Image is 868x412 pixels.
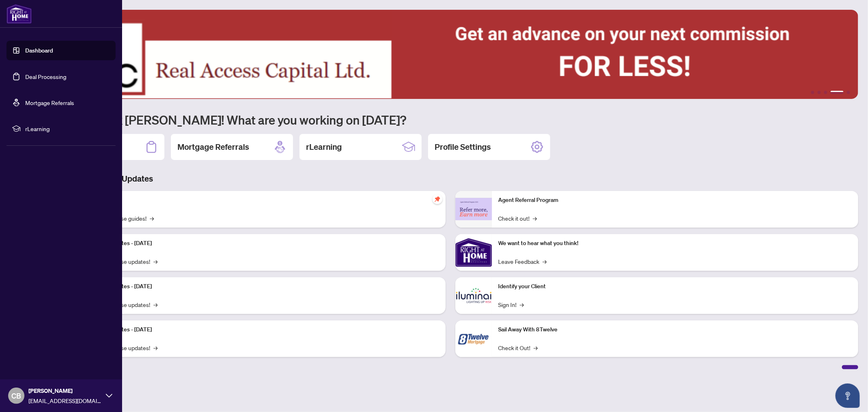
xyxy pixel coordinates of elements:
a: Check it out!→ [498,214,537,223]
button: Open asap [835,384,860,408]
p: Platform Updates - [DATE] [85,325,439,334]
h3: Brokerage & Industry Updates [42,173,858,184]
p: Self-Help [85,196,439,205]
span: → [153,300,157,309]
p: We want to hear what you think! [498,239,852,248]
img: Agent Referral Program [455,198,492,220]
span: [PERSON_NAME] [28,386,102,395]
span: → [520,300,524,309]
button: 4 [831,91,844,94]
span: → [543,257,547,266]
img: Sail Away With 8Twelve [455,320,492,357]
a: Mortgage Referrals [25,99,74,106]
span: → [533,214,537,223]
span: → [153,343,157,352]
img: Slide 3 [42,10,858,99]
p: Identify your Client [498,282,852,291]
h2: rLearning [306,141,342,153]
p: Platform Updates - [DATE] [85,239,439,248]
a: Sign In!→ [498,300,524,309]
span: [EMAIL_ADDRESS][DOMAIN_NAME] [28,396,102,405]
button: 3 [824,91,827,94]
span: → [153,257,157,266]
span: CB [11,390,21,401]
a: Dashboard [25,47,53,54]
button: 5 [847,91,850,94]
button: 1 [811,91,814,94]
p: Platform Updates - [DATE] [85,282,439,291]
img: We want to hear what you think! [455,234,492,271]
button: 2 [818,91,821,94]
h2: Profile Settings [435,141,491,153]
a: Leave Feedback→ [498,257,547,266]
span: → [534,343,538,352]
img: Identify your Client [455,277,492,314]
span: rLearning [25,124,110,133]
p: Agent Referral Program [498,196,852,205]
span: → [150,214,154,223]
h2: Mortgage Referrals [177,141,249,153]
p: Sail Away With 8Twelve [498,325,852,334]
h1: Welcome back [PERSON_NAME]! What are you working on [DATE]? [42,112,858,127]
span: pushpin [433,194,442,204]
a: Check it Out!→ [498,343,538,352]
a: Deal Processing [25,73,66,80]
img: logo [7,4,32,24]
